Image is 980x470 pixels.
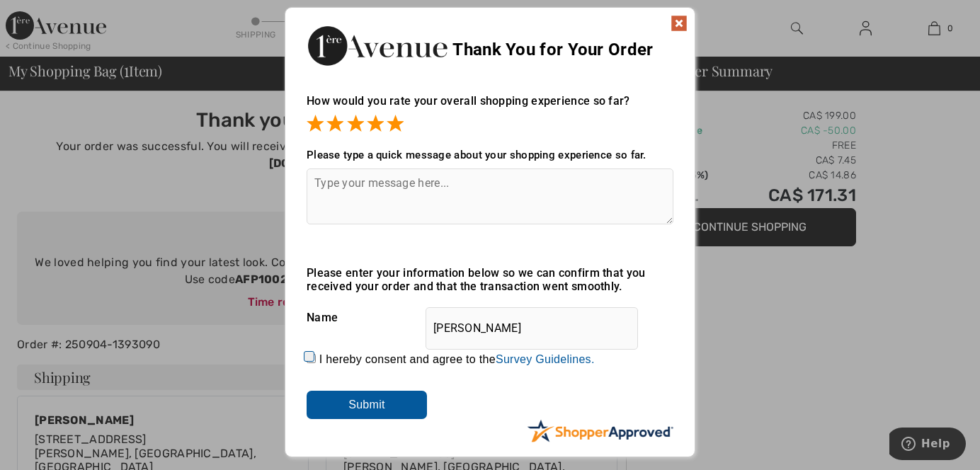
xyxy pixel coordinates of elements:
input: Submit [307,391,427,419]
div: How would you rate your overall shopping experience so far? [307,80,673,134]
span: Thank You for Your Order [452,40,653,59]
label: I hereby consent and agree to the [319,353,595,366]
div: Please type a quick message about your shopping experience so far. [307,149,673,161]
span: Help [32,10,61,23]
a: Survey Guidelines. [496,353,595,365]
div: Please enter your information below so we can confirm that you received your order and that the t... [307,266,673,293]
div: Name [307,300,673,336]
img: Thank You for Your Order [307,22,448,69]
img: x [671,15,688,32]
